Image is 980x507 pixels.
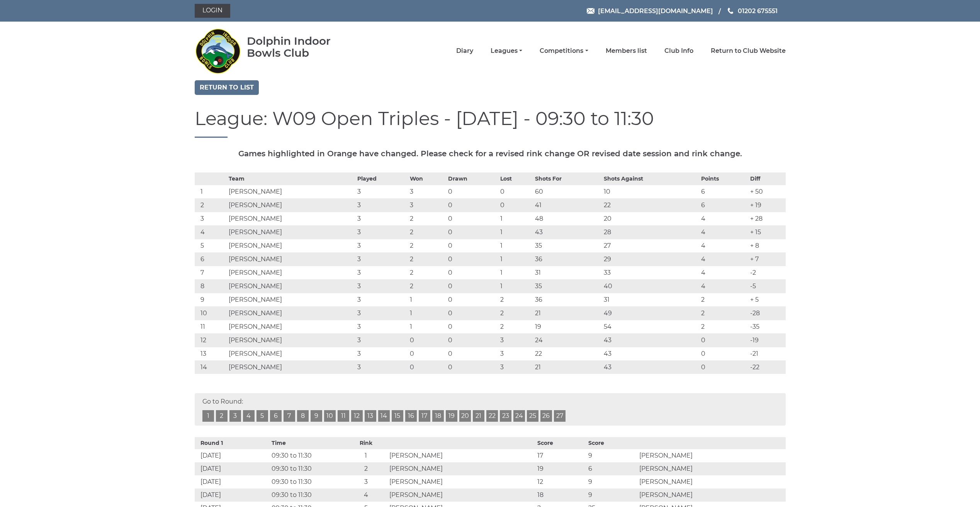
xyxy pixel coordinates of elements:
a: 14 [378,410,390,422]
td: 43 [602,347,699,360]
td: 14 [195,360,227,374]
td: 40 [602,279,699,293]
th: Score [535,437,586,449]
td: + 8 [748,239,786,252]
td: 0 [699,360,748,374]
td: 4 [195,225,227,239]
td: 22 [533,347,602,360]
td: 3 [355,239,408,252]
td: [PERSON_NAME] [227,347,355,360]
td: 09:30 to 11:30 [270,488,345,502]
td: 2 [408,239,446,252]
td: 36 [533,293,602,306]
td: 3 [498,347,533,360]
td: 29 [602,252,699,266]
td: 0 [446,347,498,360]
td: + 7 [748,252,786,266]
td: 36 [533,252,602,266]
td: 31 [602,293,699,306]
td: 3 [195,212,227,225]
th: Team [227,172,355,185]
td: 2 [498,320,533,333]
td: 12 [535,475,586,488]
th: Shots Against [602,172,699,185]
td: 0 [446,320,498,333]
td: 20 [602,212,699,225]
span: [EMAIL_ADDRESS][DOMAIN_NAME] [598,7,713,14]
td: 1 [498,212,533,225]
td: 3 [355,252,408,266]
td: 0 [446,279,498,293]
div: Go to Round: [195,393,786,426]
a: 24 [513,410,525,422]
td: 19 [535,462,586,475]
a: 3 [229,410,241,422]
td: 1 [408,320,446,333]
h1: League: W09 Open Triples - [DATE] - 09:30 to 11:30 [195,108,786,138]
td: -5 [748,279,786,293]
td: 1 [498,225,533,239]
td: [PERSON_NAME] [227,185,355,198]
th: Round 1 [195,437,270,449]
th: Played [355,172,408,185]
a: Return to Club Website [711,47,786,55]
td: [PERSON_NAME] [637,462,785,475]
td: 6 [699,198,748,212]
td: [PERSON_NAME] [227,306,355,320]
td: [PERSON_NAME] [227,360,355,374]
td: 1 [498,279,533,293]
th: Diff [748,172,786,185]
td: 1 [345,449,387,462]
td: 2 [408,252,446,266]
a: 20 [459,410,471,422]
td: 4 [699,252,748,266]
td: 9 [586,475,637,488]
div: Dolphin Indoor Bowls Club [247,35,355,59]
a: 5 [256,410,268,422]
th: Lost [498,172,533,185]
td: 48 [533,212,602,225]
td: 4 [699,279,748,293]
td: 43 [602,333,699,347]
td: 27 [602,239,699,252]
td: 49 [602,306,699,320]
a: 4 [243,410,255,422]
a: 12 [351,410,363,422]
td: 0 [699,347,748,360]
td: 0 [446,360,498,374]
td: [PERSON_NAME] [227,333,355,347]
td: 3 [355,266,408,279]
td: + 5 [748,293,786,306]
td: [PERSON_NAME] [387,488,535,502]
td: -35 [748,320,786,333]
td: 2 [345,462,387,475]
a: 22 [486,410,498,422]
td: [DATE] [195,475,270,488]
th: Won [408,172,446,185]
td: 2 [699,306,748,320]
a: Competitions [540,47,588,55]
a: 16 [405,410,417,422]
a: 8 [297,410,309,422]
td: 3 [355,293,408,306]
td: 2 [408,266,446,279]
td: 0 [446,185,498,198]
td: 0 [498,185,533,198]
td: 3 [498,360,533,374]
td: [PERSON_NAME] [227,239,355,252]
td: 0 [408,347,446,360]
a: 1 [202,410,214,422]
td: [PERSON_NAME] [227,198,355,212]
td: [PERSON_NAME] [637,488,785,502]
td: 0 [498,198,533,212]
td: 3 [355,212,408,225]
a: 2 [216,410,228,422]
td: 09:30 to 11:30 [270,462,345,475]
td: 18 [535,488,586,502]
th: Shots For [533,172,602,185]
a: 26 [540,410,552,422]
td: 31 [533,266,602,279]
td: 3 [355,306,408,320]
td: 13 [195,347,227,360]
td: 4 [699,225,748,239]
